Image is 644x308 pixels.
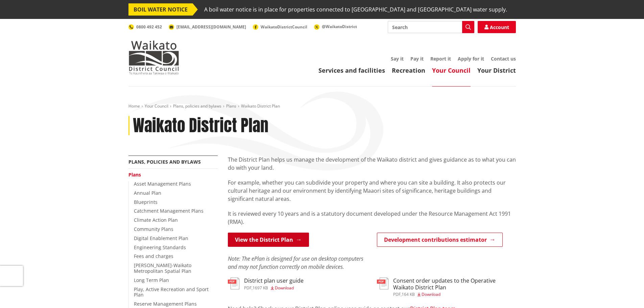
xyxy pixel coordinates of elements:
a: Engineering Standards [134,244,186,251]
a: @WaikatoDistrict [314,24,357,29]
div: , [244,286,304,290]
a: Community Plans [134,226,173,232]
span: A boil water notice is in place for properties connected to [GEOGRAPHIC_DATA] and [GEOGRAPHIC_DAT... [204,3,507,16]
a: Plans [226,103,236,109]
a: District plan user guide pdf,1697 KB Download [228,278,304,290]
h3: District plan user guide [244,278,304,284]
span: 1697 KB [253,285,268,291]
a: Your Council [432,66,471,74]
a: Your District [477,66,516,74]
span: WaikatoDistrictCouncil [261,24,307,30]
span: Download [275,285,294,291]
a: Services and facilities [318,66,385,74]
a: 0800 492 452 [128,24,162,30]
a: Plans [128,171,141,178]
div: , [393,292,516,297]
a: Your Council [145,103,168,109]
p: For example, whether you can subdivide your property and where you can site a building. It also p... [228,179,516,203]
img: document-pdf.svg [377,278,388,289]
img: Waikato District Council - Te Kaunihera aa Takiwaa o Waikato [128,41,179,74]
a: Recreation [392,66,425,74]
span: pdf [393,291,401,297]
em: Note: The ePlan is designed for use on desktop computers and may not function correctly on mobile... [228,255,363,270]
span: 0800 492 452 [136,24,162,30]
a: Contact us [491,55,516,62]
a: Digital Enablement Plan [134,235,188,241]
a: Climate Action Plan [134,217,178,223]
span: BOIL WATER NOTICE [128,3,193,16]
a: Plans, policies and bylaws [173,103,221,109]
a: WaikatoDistrictCouncil [253,24,307,30]
nav: breadcrumb [128,103,516,109]
span: pdf [244,285,252,291]
a: Catchment Management Plans [134,208,204,214]
p: The District Plan helps us manage the development of the Waikato district and gives guidance as t... [228,156,516,172]
a: Say it [391,55,404,62]
a: Account [478,21,516,33]
span: Waikato District Plan [241,103,280,109]
span: @WaikatoDistrict [322,24,357,29]
p: It is reviewed every 10 years and is a statutory document developed under the Resource Management... [228,210,516,226]
a: Apply for it [458,55,484,62]
a: Fees and charges [134,253,173,259]
a: Plans, policies and bylaws [128,159,201,165]
a: Long Term Plan [134,277,169,283]
a: Development contributions estimator [377,233,503,247]
img: document-pdf.svg [228,278,239,289]
a: Consent order updates to the Operative Waikato District Plan pdf,164 KB Download [377,278,516,296]
a: Play, Active Recreation and Sport Plan [134,286,209,298]
h3: Consent order updates to the Operative Waikato District Plan [393,278,516,290]
a: [EMAIL_ADDRESS][DOMAIN_NAME] [169,24,246,30]
a: Home [128,103,140,109]
a: Pay it [410,55,424,62]
a: Asset Management Plans [134,181,191,187]
h1: Waikato District Plan [133,116,268,136]
span: [EMAIL_ADDRESS][DOMAIN_NAME] [176,24,246,30]
a: Report it [430,55,451,62]
a: Reserve Management Plans [134,301,197,307]
a: [PERSON_NAME]-Waikato Metropolitan Spatial Plan [134,262,191,274]
a: Annual Plan [134,190,161,196]
a: View the District Plan [228,233,309,247]
span: Download [422,291,440,297]
input: Search input [388,21,474,33]
span: 164 KB [402,291,415,297]
a: Blueprints [134,199,158,205]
